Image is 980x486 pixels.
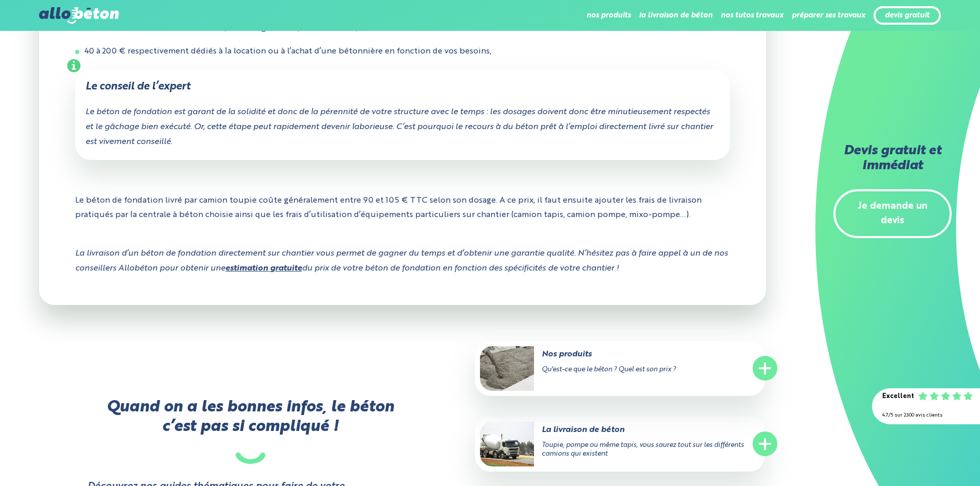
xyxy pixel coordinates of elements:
span: Toupie, pompe ou même tapis, vous saurez tout sur les différents camions qui existent [542,442,744,457]
h2: Devis gratuit et immédiat [833,144,952,174]
i: La livraison d’un béton de fondation directement sur chantier vous permet de gagner du temps et d... [75,249,728,273]
p: Quand on a les bonnes infos, le béton c’est pas si compliqué ! [87,398,413,464]
li: nos produits [586,3,631,28]
span: Qu'est-ce que le béton ? Quel est son prix ? [542,366,676,373]
a: Je demande un devis [833,189,952,239]
li: 40 à 200 € respectivement dédiés à la location ou à l’achat d’une bétonnière en fonction de vos b... [75,44,730,60]
a: devis gratuit [885,11,930,20]
img: Nos produits [480,346,534,391]
img: La livraison de béton [480,422,534,466]
a: estimation gratuite [225,264,302,273]
li: la livraison de béton [639,3,712,28]
i: Le béton de fondation est garant de la solidité et donc de la pérennité de votre structure avec l... [85,108,713,146]
img: allobéton [39,7,118,24]
i: Le conseil de l’expert [85,81,190,92]
li: nos tutos travaux [721,3,783,28]
p: Le béton de fondation livré par camion toupie coûte généralement entre 90 et 105 € TTC selon son ... [75,186,730,231]
li: préparer ses travaux [792,3,865,28]
p: Nos produits [480,349,719,360]
p: La livraison de béton [480,424,719,436]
